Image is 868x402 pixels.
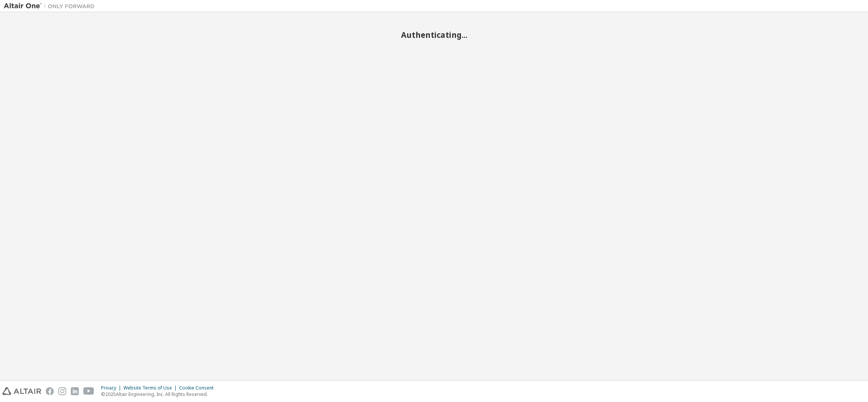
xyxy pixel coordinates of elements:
img: Altair One [4,2,98,10]
img: youtube.svg [83,387,94,395]
img: altair_logo.svg [2,387,41,395]
div: Privacy [101,385,123,391]
div: Cookie Consent [179,385,218,391]
p: © 2025 Altair Engineering, Inc. All Rights Reserved. [101,391,218,397]
img: instagram.svg [58,387,66,395]
div: Website Terms of Use [123,385,179,391]
img: facebook.svg [46,387,54,395]
img: linkedin.svg [71,387,79,395]
h2: Authenticating... [4,30,864,40]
